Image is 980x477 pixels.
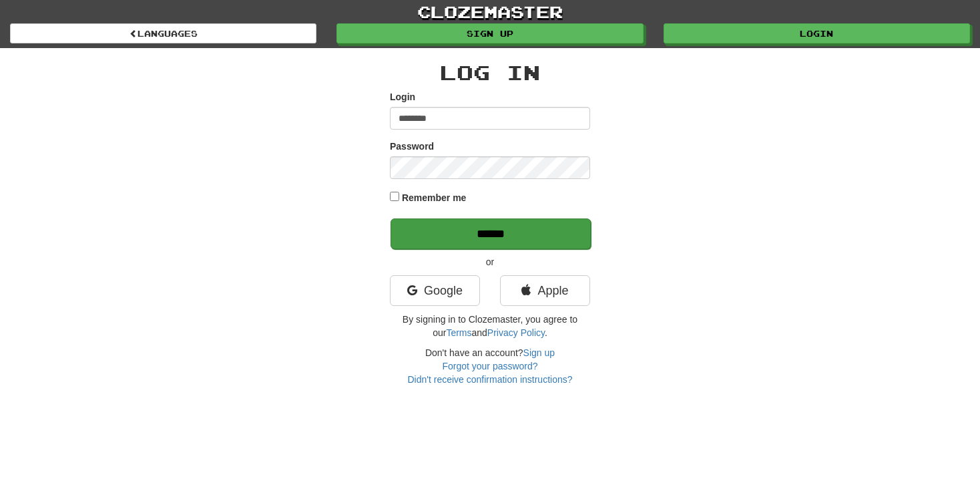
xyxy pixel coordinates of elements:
div: Don't have an account? [390,346,590,386]
a: Sign up [336,23,643,43]
p: or [390,255,590,269]
label: Password [390,140,434,153]
a: Google [390,275,480,306]
a: Languages [10,23,316,43]
h2: Log In [390,61,590,84]
a: Privacy Policy [487,327,545,338]
a: Terms [446,327,471,338]
a: Forgot your password? [442,361,537,371]
a: Didn't receive confirmation instructions? [407,374,572,385]
label: Login [390,90,415,104]
a: Apple [500,275,590,306]
a: Login [664,23,970,43]
a: Sign up [523,347,555,358]
label: Remember me [402,191,467,204]
p: By signing in to Clozemaster, you agree to our and . [390,313,590,339]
